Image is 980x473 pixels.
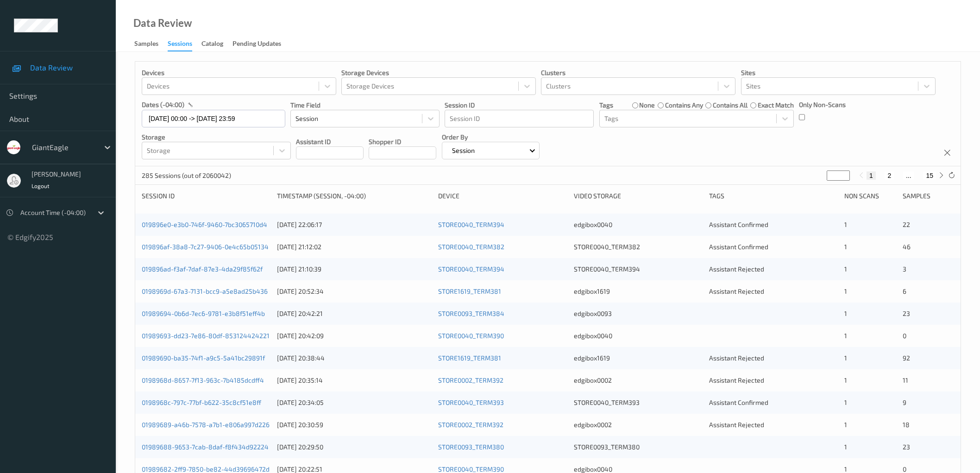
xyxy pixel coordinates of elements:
p: Only Non-Scans [799,100,846,109]
a: STORE0040_TERM390 [438,465,504,473]
p: Devices [142,68,336,77]
a: 01989689-a46b-7578-a7b1-e806a997d226 [142,421,270,429]
div: edgibox1619 [574,287,703,296]
span: 22 [903,221,910,228]
a: Catalog [201,38,232,50]
p: Assistant ID [296,137,364,146]
span: 3 [903,265,906,273]
p: Sites [741,68,936,77]
a: 019896e0-e3b0-746f-9460-7bc3065710d4 [142,221,267,228]
span: 1 [844,398,847,406]
div: [DATE] 20:30:59 [277,420,432,429]
div: Samples [903,191,954,201]
a: Samples [134,38,168,50]
p: dates (-04:00) [142,100,184,109]
p: Clusters [541,68,735,77]
span: 6 [903,287,906,295]
div: Device [438,191,567,201]
a: STORE0040_TERM393 [438,398,504,406]
div: Video Storage [574,191,703,201]
span: 11 [903,376,908,384]
span: Assistant Confirmed [709,221,768,228]
a: 01989682-2ff9-7850-be82-44d39696472d [142,465,270,473]
label: contains any [665,101,703,110]
p: Order By [442,132,540,142]
a: STORE0040_TERM390 [438,332,504,340]
div: STORE0040_TERM393 [574,398,703,407]
div: [DATE] 20:42:21 [277,309,432,318]
span: 1 [844,309,847,317]
a: STORE0002_TERM392 [438,421,503,429]
button: 2 [885,171,894,180]
span: 1 [844,443,847,451]
div: [DATE] 20:38:44 [277,353,432,363]
a: STORE1619_TERM381 [438,354,501,362]
label: contains all [713,101,748,110]
div: [DATE] 20:35:14 [277,376,432,385]
span: Assistant Confirmed [709,243,768,251]
span: Assistant Confirmed [709,398,768,406]
label: none [639,101,655,110]
div: [DATE] 20:42:09 [277,331,432,341]
div: edgibox1619 [574,353,703,363]
span: 1 [844,376,847,384]
span: 0 [903,465,906,473]
div: edgibox0040 [574,331,703,341]
span: 1 [844,265,847,273]
span: 92 [903,354,910,362]
p: Time Field [290,101,440,110]
div: STORE0040_TERM382 [574,242,703,252]
span: 9 [903,398,906,406]
a: STORE0002_TERM392 [438,376,503,384]
a: 019896af-38a8-7c27-9406-0e4c65b05134 [142,243,269,251]
label: exact match [758,101,794,110]
p: Shopper ID [369,137,436,146]
a: STORE1619_TERM381 [438,287,501,295]
span: 23 [903,443,910,451]
div: [DATE] 20:29:50 [277,442,432,452]
button: ... [903,171,914,180]
p: Storage [142,132,291,142]
a: 01989693-dd23-7e86-80df-853124424221 [142,332,270,340]
span: Assistant Rejected [709,287,764,295]
span: 1 [844,332,847,340]
div: Non Scans [844,191,896,201]
span: Assistant Rejected [709,354,764,362]
div: Session ID [142,191,270,201]
a: 0198968d-8657-7f13-963c-7b4185dcdff4 [142,376,264,384]
span: 1 [844,354,847,362]
a: STORE0040_TERM382 [438,243,504,251]
div: [DATE] 21:10:39 [277,265,432,274]
span: 46 [903,243,911,251]
a: Pending Updates [232,38,290,50]
span: 1 [844,243,847,251]
div: [DATE] 22:06:17 [277,220,432,229]
p: 285 Sessions (out of 2060042) [142,171,231,180]
span: 0 [903,332,906,340]
div: Sessions [168,39,192,51]
p: Session [449,146,478,155]
a: STORE0040_TERM394 [438,265,504,273]
div: [DATE] 21:12:02 [277,242,432,252]
a: STORE0093_TERM384 [438,309,504,317]
button: 1 [867,171,876,180]
span: 1 [844,465,847,473]
span: 1 [844,421,847,429]
div: [DATE] 20:52:34 [277,287,432,296]
div: Timestamp (Session, -04:00) [277,191,432,201]
a: STORE0040_TERM394 [438,221,504,228]
span: Assistant Rejected [709,265,764,273]
p: Storage Devices [341,68,536,77]
p: Session ID [445,101,594,110]
a: 0198969d-67a3-7131-bcc9-a5e8ad25b436 [142,287,268,295]
span: Assistant Rejected [709,376,764,384]
a: Sessions [168,38,201,51]
a: 0198968c-797c-77bf-b622-35c8cf51e8ff [142,398,261,406]
div: edgibox0002 [574,376,703,385]
div: STORE0093_TERM380 [574,442,703,452]
a: STORE0093_TERM380 [438,443,504,451]
div: edgibox0040 [574,220,703,229]
p: Tags [599,101,613,110]
div: Catalog [201,39,223,50]
a: 01989694-0b6d-7ec6-9781-e3b8f51eff4b [142,309,265,317]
